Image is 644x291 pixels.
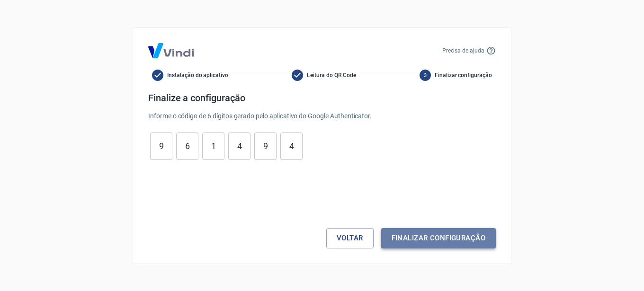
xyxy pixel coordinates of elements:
[307,71,356,79] span: Leitura do QR Code
[381,228,496,248] button: Finalizar configuração
[435,71,492,79] span: Finalizar configuração
[148,43,194,58] img: Logo Vind
[148,92,496,104] h4: Finalize a configuração
[148,111,496,121] p: Informe o código de 6 dígitos gerado pelo aplicativo do Google Authenticator.
[442,46,484,55] p: Precisa de ajuda
[326,228,374,248] button: Voltar
[424,72,427,78] text: 3
[167,71,228,79] span: Instalação do aplicativo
